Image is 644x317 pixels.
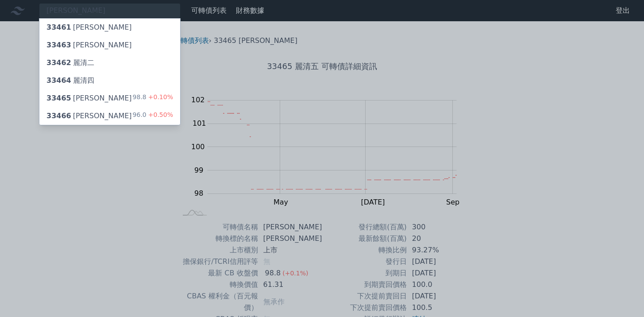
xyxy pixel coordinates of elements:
[46,112,71,120] span: 33466
[39,107,180,125] a: 33466[PERSON_NAME] 96.0+0.50%
[46,40,132,50] div: [PERSON_NAME]
[133,93,173,104] div: 98.8
[39,36,180,54] a: 33463[PERSON_NAME]
[147,93,173,101] span: +0.10%
[46,22,132,33] div: [PERSON_NAME]
[39,54,180,72] a: 33462麗清二
[46,93,132,104] div: [PERSON_NAME]
[46,76,71,85] span: 33464
[46,58,71,67] span: 33462
[133,111,173,121] div: 96.0
[46,111,132,121] div: [PERSON_NAME]
[39,89,180,107] a: 33465[PERSON_NAME] 98.8+0.10%
[46,94,71,102] span: 33465
[39,19,180,36] a: 33461[PERSON_NAME]
[147,111,173,118] span: +0.50%
[39,72,180,89] a: 33464麗清四
[46,75,94,86] div: 麗清四
[46,41,71,49] span: 33463
[46,58,94,68] div: 麗清二
[46,23,71,31] span: 33461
